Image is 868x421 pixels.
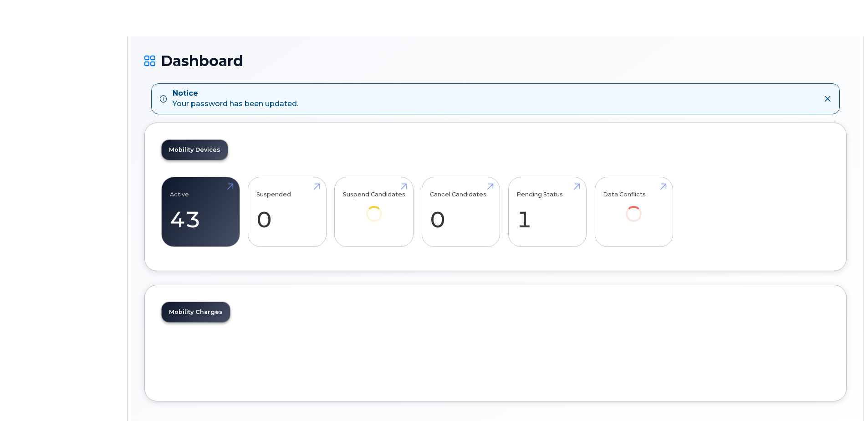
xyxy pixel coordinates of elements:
[170,182,231,242] a: Active 43
[162,140,228,160] a: Mobility Devices
[173,88,298,109] div: Your password has been updated.
[343,182,405,234] a: Suspend Candidates
[430,182,491,242] a: Cancel Candidates 0
[256,182,318,242] a: Suspended 0
[516,182,578,242] a: Pending Status 1
[144,53,847,69] h1: Dashboard
[162,302,230,322] a: Mobility Charges
[603,182,664,234] a: Data Conflicts
[173,88,298,99] strong: Notice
